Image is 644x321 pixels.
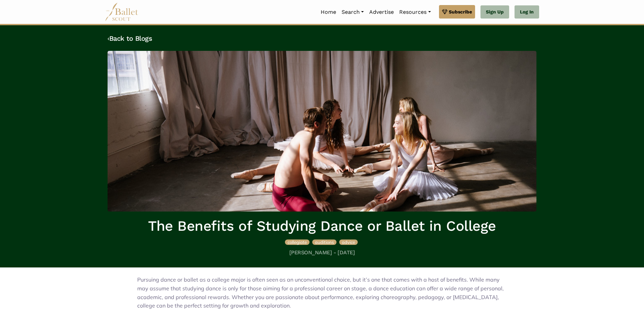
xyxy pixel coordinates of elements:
[315,239,334,245] span: auditions
[312,238,338,245] a: auditions
[342,239,355,245] span: advice
[108,249,536,256] h5: [PERSON_NAME] - [DATE]
[288,239,307,245] span: collegiate
[515,5,539,19] a: Log In
[318,5,339,19] a: Home
[108,51,536,212] img: header_image.img
[285,238,311,245] a: collegiate
[397,5,433,19] a: Resources
[108,34,109,42] code: ‹
[108,34,152,42] a: ‹Back to Blogs
[137,276,504,309] span: Pursuing dance or ballet as a college major is often seen as an unconventional choice, but it’s o...
[439,5,475,19] a: Subscribe
[108,217,536,235] h1: The Benefits of Studying Dance or Ballet in College
[449,8,472,15] span: Subscribe
[480,5,509,19] a: Sign Up
[367,5,397,19] a: Advertise
[339,5,367,19] a: Search
[339,238,358,245] a: advice
[442,8,447,15] img: gem.svg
